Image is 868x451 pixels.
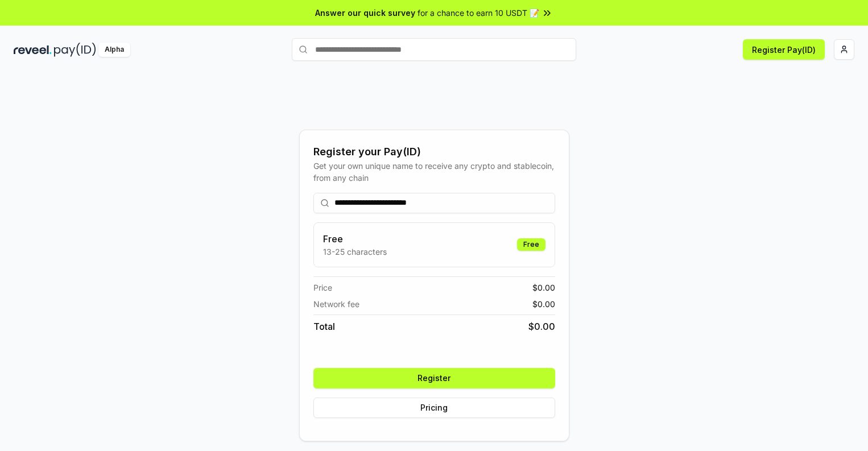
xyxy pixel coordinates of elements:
[323,246,387,258] p: 13-25 characters
[528,320,555,333] span: $ 0.00
[532,298,555,310] span: $ 0.00
[313,298,359,310] span: Network fee
[517,238,545,251] div: Free
[743,39,825,60] button: Register Pay(ID)
[313,368,555,388] button: Register
[532,282,555,293] span: $ 0.00
[54,43,96,57] img: pay_id
[313,398,555,418] button: Pricing
[313,144,555,160] div: Register your Pay(ID)
[313,320,335,333] span: Total
[313,160,555,184] div: Get your own unique name to receive any crypto and stablecoin, from any chain
[323,232,387,246] h3: Free
[14,43,52,57] img: reveel_dark
[315,7,415,19] span: Answer our quick survey
[98,43,130,57] div: Alpha
[313,282,332,293] span: Price
[418,7,539,19] span: for a chance to earn 10 USDT 📝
